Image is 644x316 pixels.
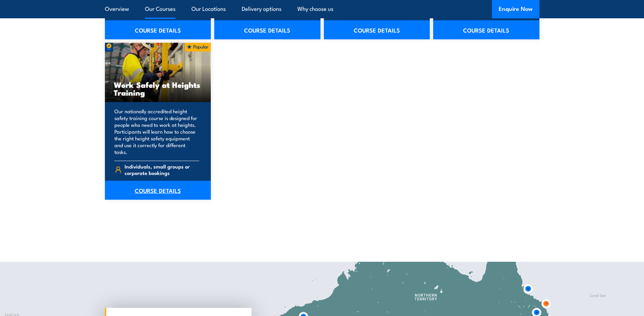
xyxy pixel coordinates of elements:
p: Our nationally accredited height safety training course is designed for people who need to work a... [114,108,200,155]
a: COURSE DETAILS [105,20,211,39]
span: Individuals, small groups or corporate bookings [125,163,199,176]
a: COURSE DETAILS [433,20,539,39]
a: COURSE DETAILS [105,181,211,200]
a: COURSE DETAILS [324,20,430,39]
h3: Work Safely at Heights Training [114,81,202,96]
a: COURSE DETAILS [214,20,320,39]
